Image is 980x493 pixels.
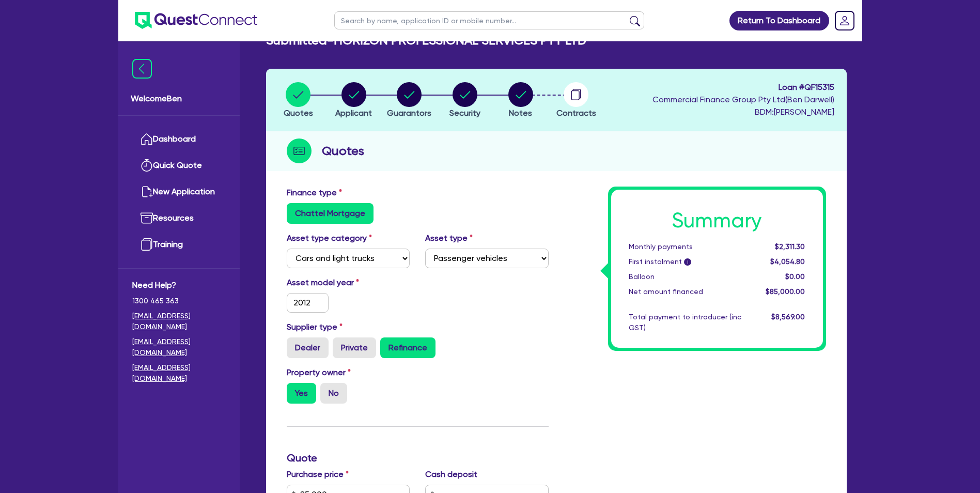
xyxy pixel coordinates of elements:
div: Total payment to introducer (inc GST) [621,312,749,333]
a: Dropdown toggle [831,7,858,34]
label: Chattel Mortgage [287,203,374,224]
span: $4,054.80 [770,257,805,266]
img: new-application [141,186,153,198]
label: Cash deposit [425,468,477,481]
span: BDM: [PERSON_NAME] [652,106,834,118]
span: Security [449,108,480,118]
a: [EMAIL_ADDRESS][DOMAIN_NAME] [132,336,226,358]
h3: Quote [287,452,549,464]
a: Training [132,232,226,258]
span: i [684,258,691,266]
img: step-icon [287,138,312,163]
label: Refinance [380,337,435,358]
label: Property owner [287,366,351,379]
div: Monthly payments [621,241,749,252]
span: Welcome Ben [131,93,227,105]
a: Quick Quote [132,152,226,179]
label: Asset type [425,232,473,244]
label: Private [333,337,376,358]
label: Dealer [287,337,329,358]
button: Notes [508,82,534,120]
span: Need Help? [132,279,226,291]
a: Dashboard [132,126,226,152]
div: Net amount financed [621,286,749,297]
button: Contracts [556,82,597,120]
h2: Quotes [322,142,364,160]
span: 1300 465 363 [132,296,226,306]
span: Contracts [556,108,596,118]
img: quest-connect-logo-blue [135,12,257,29]
button: Quotes [283,82,314,120]
img: training [141,238,153,251]
span: Loan # QF15315 [652,81,834,94]
label: Asset model year [279,276,418,289]
button: Applicant [335,82,372,120]
label: Finance type [287,187,342,199]
label: Supplier type [287,321,343,333]
label: Yes [287,383,316,404]
div: Balloon [621,271,749,282]
span: Commercial Finance Group Pty Ltd ( Ben Darwell ) [652,95,834,104]
a: New Application [132,179,226,205]
span: Applicant [335,108,372,118]
span: $85,000.00 [766,287,805,296]
button: Security [449,82,481,120]
span: Guarantors [387,108,431,118]
div: First instalment [621,256,749,267]
label: No [320,383,347,404]
button: Guarantors [386,82,432,120]
span: Notes [509,108,532,118]
a: [EMAIL_ADDRESS][DOMAIN_NAME] [132,311,226,332]
label: Purchase price [287,468,349,481]
span: $0.00 [785,272,805,281]
label: Asset type category [287,232,372,244]
span: $2,311.30 [775,242,805,251]
img: resources [141,212,153,224]
a: Return To Dashboard [729,11,829,30]
img: quick-quote [141,159,153,172]
input: Search by name, application ID or mobile number... [334,11,644,29]
img: icon-menu-close [132,59,152,79]
span: $8,569.00 [771,313,805,321]
a: Resources [132,205,226,232]
h1: Summary [629,208,805,233]
span: Quotes [284,108,313,118]
a: [EMAIL_ADDRESS][DOMAIN_NAME] [132,362,226,384]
